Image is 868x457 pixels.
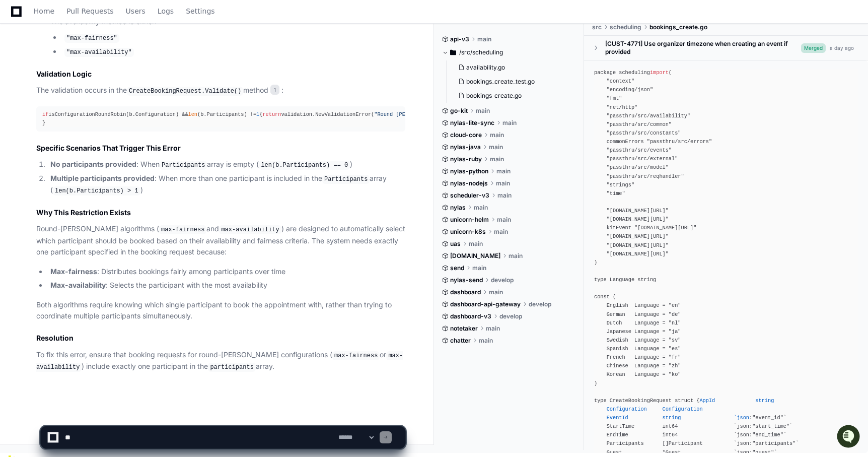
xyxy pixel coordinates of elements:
[469,240,483,248] span: main
[100,106,122,113] span: Pylon
[47,16,405,57] li: The availability method is either:
[34,85,127,93] div: We're available if you need us!
[490,155,504,163] span: main
[497,191,512,200] span: main
[454,89,570,103] button: bookings_create.go
[50,174,155,182] strong: Multiple participants provided
[126,8,146,14] span: Users
[66,8,113,14] span: Pull Requests
[496,167,511,175] span: main
[472,264,486,272] span: main
[592,23,602,31] span: src
[36,85,405,97] p: The validation occurs in the method :
[479,337,493,345] span: main
[450,107,468,115] span: go-kit
[10,10,30,30] img: PlayerZero
[270,85,279,95] span: 1
[50,281,106,289] strong: Max-availability
[494,228,508,236] span: main
[486,324,500,333] span: main
[650,70,669,76] span: import
[34,8,54,14] span: Home
[509,252,523,260] span: main
[476,107,490,115] span: main
[450,191,489,200] span: scheduler-v3
[490,131,504,139] span: main
[489,143,503,151] span: main
[450,240,461,248] span: uas
[454,60,570,75] button: availability.go
[801,43,826,52] span: Merged
[188,111,197,117] span: len
[502,119,517,127] span: main
[450,216,489,224] span: unicorn-helm
[605,40,801,56] div: [CUST-4771] Use organizer timezone when creating an event if provided
[450,337,471,345] span: chatter
[64,48,134,57] code: "max-availability"
[830,44,854,51] div: a day ago
[47,266,405,278] li: : Distributes bookings fairly among participants over time
[10,40,183,56] div: Welcome
[36,299,405,322] p: Both algorithms require knowing which single participant to book the appointment with, rather tha...
[47,280,405,291] li: : Selects the participant with the most availability
[219,225,281,234] code: max-availability
[450,324,478,333] span: notetaker
[450,46,456,58] svg: Directory
[496,179,510,187] span: main
[262,111,281,117] span: return
[450,252,500,260] span: [DOMAIN_NAME]
[450,288,481,296] span: dashboard
[10,75,28,93] img: 1756235613930-3d25f9e4-fa56-45dd-b3ad-e072dfbd1548
[466,92,522,100] span: bookings_create.go
[450,119,494,127] span: nylas-lite-sync
[34,75,165,85] div: Start new chat
[477,35,491,43] span: main
[42,110,399,127] div: isConfigurationRoundRobin(b.Configuration) && (b.Participants) != { validation.NewValidationError...
[259,161,350,170] code: len(b.Participants) == 0
[50,267,97,276] strong: Max-fairness
[71,105,122,113] a: Powered byPylon
[450,155,482,163] span: nylas-ruby
[36,223,405,258] p: Round-[PERSON_NAME] algorithms ( and ) are designed to automatically select which participant sho...
[450,264,464,272] span: send
[332,351,380,360] code: max-fairness
[454,75,570,89] button: bookings_create_test.go
[53,186,140,195] code: len(b.Participants) > 1
[36,333,405,343] h2: Resolution
[466,63,505,72] span: availability.go
[450,167,488,175] span: nylas-python
[160,161,207,170] code: Participants
[50,160,136,168] strong: No participants provided
[529,300,551,308] span: develop
[450,276,483,284] span: nylas-send
[450,179,488,187] span: nylas-nodejs
[489,288,503,296] span: main
[450,131,482,139] span: cloud-core
[36,208,405,218] h2: Why This Restriction Exists
[171,78,183,90] button: Start new chat
[610,23,641,31] span: scheduling
[499,312,522,320] span: develop
[64,34,119,43] code: "max-fairness"
[450,312,491,320] span: dashboard-v3
[450,228,486,236] span: unicorn-k8s
[36,143,405,153] h2: Specific Scenarios That Trigger This Error
[36,69,405,79] h2: Validation Logic
[466,78,535,86] span: bookings_create_test.go
[159,225,206,234] code: max-fairness
[127,87,243,96] code: CreateBookingRequest.Validate()
[208,363,255,372] code: participants
[158,8,174,14] span: Logs
[450,35,469,43] span: api-v3
[442,44,576,60] button: /src/scheduling
[497,216,511,224] span: main
[836,424,863,451] iframe: Open customer support
[450,204,466,212] span: nylas
[450,143,481,151] span: nylas-java
[47,173,405,197] li: : When more than one participant is included in the array ( )
[42,111,48,117] span: if
[36,349,405,373] p: To fix this error, ensure that booking requests for round-[PERSON_NAME] configurations ( or ) inc...
[491,276,514,284] span: develop
[186,8,214,14] span: Settings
